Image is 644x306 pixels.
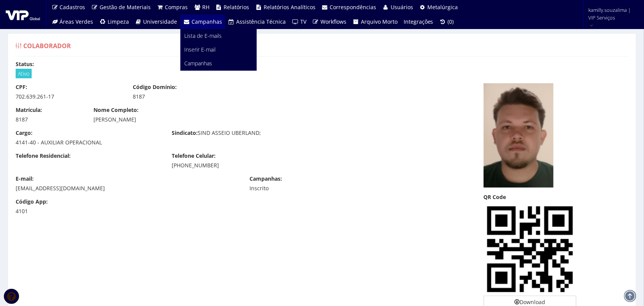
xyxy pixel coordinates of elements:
label: CPF: [16,83,27,91]
div: Inscrito [250,185,356,192]
div: 8187 [133,93,238,100]
span: Compras [165,3,188,11]
label: Cargo: [16,129,32,137]
span: Universidade [143,18,177,25]
span: Inserir E-mail [185,46,216,53]
span: Relatórios Analíticos [264,3,316,11]
a: Lista de E-mails [181,29,256,43]
span: Ativo [16,69,32,78]
span: Arquivo Morto [361,18,398,25]
span: RH [202,3,209,11]
span: Colaborador [23,42,71,50]
a: Universidade [132,15,180,29]
a: Arquivo Morto [350,15,401,29]
label: Status: [16,60,34,68]
label: Nome Completo: [94,106,139,114]
a: (0) [436,15,457,29]
a: TV [289,15,310,29]
div: 8187 [16,116,82,123]
div: 4141-40 - AUXILIAR OPERACIONAL [16,139,160,146]
span: TV [300,18,306,25]
div: [EMAIL_ADDRESS][DOMAIN_NAME] [16,185,238,192]
img: logo [6,9,40,20]
a: Integrações [401,15,436,29]
div: [PHONE_NUMBER] [172,162,316,169]
span: Assistência Técnica [237,18,286,25]
span: Áreas Verdes [60,18,93,25]
span: Campanhas [185,60,213,67]
span: Workflows [321,18,347,25]
label: E-mail: [16,175,34,183]
a: Áreas Verdes [48,15,97,29]
span: Gestão de Materiais [100,3,151,11]
a: Assistência Técnica [225,15,289,29]
span: (0) [448,18,454,25]
span: Lista de E-mails [185,32,222,39]
label: Matrícula: [16,106,42,114]
label: Telefone Celular: [172,152,216,160]
span: Usuários [391,3,413,11]
div: 4101 [16,207,82,215]
a: Campanhas [181,57,256,70]
span: Cadastros [60,3,85,11]
label: Telefone Residencial: [16,152,71,160]
span: kamilly.souzalima | VIP Serviços [589,6,634,21]
a: Campanhas [180,15,225,29]
label: QR Code [484,193,506,201]
img: captura-de-tela-2025-09-16-095048-175802731668c95e349a677.png [484,83,554,188]
div: 702.639.261-17 [16,93,121,100]
a: Inserir E-mail [181,43,256,57]
a: Workflows [309,15,350,29]
label: Código App: [16,198,48,206]
div: SIND ASSEIO UBERLAND; [166,129,322,139]
label: Sindicato: [172,129,198,137]
label: Campanhas: [250,175,282,183]
span: Metalúrgica [428,3,458,11]
label: Código Domínio: [133,83,177,91]
span: Integrações [404,18,433,25]
div: [PERSON_NAME] [94,116,394,123]
img: 83gkNXY4AAAAASUVORK5CYII= [484,203,576,296]
span: Campanhas [192,18,222,25]
span: Limpeza [108,18,129,25]
span: Relatórios [224,3,250,11]
a: Limpeza [97,15,132,29]
span: Correspondências [330,3,377,11]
